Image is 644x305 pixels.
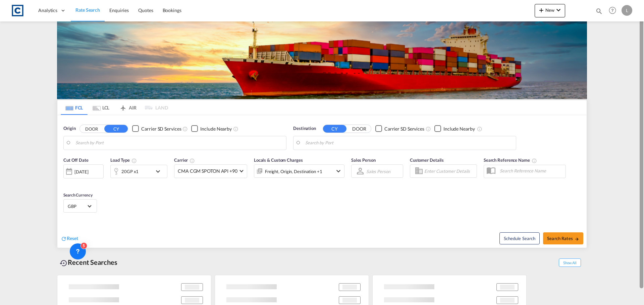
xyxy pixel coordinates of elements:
[154,167,165,175] md-icon: icon-chevron-down
[323,125,346,133] button: CY
[61,100,168,115] md-pagination-wrapper: Use the left and right arrow keys to navigate between tabs
[110,157,137,163] span: Load Type
[254,157,303,163] span: Locals & Custom Charges
[163,7,181,13] span: Bookings
[265,167,322,176] div: Freight Origin Destination Factory Stuffing
[57,115,587,248] div: Origin DOOR CY Checkbox No InkUnchecked: Search for CY (Container Yard) services for all selected...
[10,3,25,18] img: 1fdb9190129311efbfaf67cbb4249bed.jpeg
[595,7,603,17] div: icon-magnify
[57,255,120,270] div: Recent Searches
[191,125,232,132] md-checkbox: Checkbox No Ink
[114,100,141,115] md-tab-item: AIR
[622,5,632,16] div: L
[75,7,100,13] span: Rate Search
[410,157,444,163] span: Customer Details
[68,203,87,209] span: GBP
[532,158,537,163] md-icon: Your search will be saved by the below given name
[63,164,104,178] div: [DATE]
[61,235,78,242] div: icon-refreshReset
[575,237,579,241] md-icon: icon-arrow-right
[109,7,129,13] span: Enquiries
[63,178,68,187] md-datepicker: Select
[543,232,583,244] button: Search Ratesicon-arrow-right
[57,21,587,99] img: LCL+%26+FCL+BACKGROUND.png
[80,125,103,133] button: DOOR
[443,126,475,132] div: Include Nearby
[67,235,78,241] span: Reset
[366,166,391,176] md-select: Sales Person
[182,126,188,132] md-icon: Unchecked: Search for CY (Container Yard) services for all selected carriers.Checked : Search for...
[434,125,475,132] md-checkbox: Checkbox No Ink
[305,138,513,148] input: Search by Port
[559,258,581,267] span: Show All
[67,201,93,211] md-select: Select Currency: £ GBPUnited Kingdom Pound
[61,100,88,115] md-tab-item: FCL
[141,126,181,132] div: Carrier SD Services
[424,166,475,176] input: Enter Customer Details
[138,7,153,13] span: Quotes
[88,100,114,115] md-tab-item: LCL
[554,6,562,14] md-icon: icon-chevron-down
[496,166,566,176] input: Search Reference Name
[477,126,482,132] md-icon: Unchecked: Ignores neighbouring ports when fetching rates.Checked : Includes neighbouring ports w...
[607,5,622,17] div: Help
[200,126,232,132] div: Include Nearby
[132,125,181,132] md-checkbox: Checkbox No Ink
[190,158,195,163] md-icon: The selected Trucker/Carrierwill be displayed in the rate results If the rates are from another f...
[351,157,376,163] span: Sales Person
[75,138,283,148] input: Search by Port
[426,126,431,132] md-icon: Unchecked: Search for CY (Container Yard) services for all selected carriers.Checked : Search for...
[607,5,618,16] span: Help
[537,7,562,13] span: New
[131,158,137,163] md-icon: icon-information-outline
[375,125,424,132] md-checkbox: Checkbox No Ink
[535,4,565,17] button: icon-plus 400-fgNewicon-chevron-down
[74,169,88,175] div: [DATE]
[537,6,545,14] md-icon: icon-plus 400-fg
[104,125,128,133] button: CY
[484,157,537,163] span: Search Reference Name
[63,125,75,132] span: Origin
[293,125,316,132] span: Destination
[63,193,93,198] span: Search Currency
[499,232,540,244] button: Note: By default Schedule search will only considerorigin ports, destination ports and cut off da...
[254,164,344,178] div: Freight Origin Destination Factory Stuffingicon-chevron-down
[595,7,603,15] md-icon: icon-magnify
[178,168,237,174] span: CMA CGM SPOTON API +90
[119,104,127,109] md-icon: icon-airplane
[60,259,68,267] md-icon: icon-backup-restore
[174,157,195,163] span: Carrier
[547,236,579,241] span: Search Rates
[384,126,424,132] div: Carrier SD Services
[347,125,371,133] button: DOOR
[110,165,167,178] div: 20GP x1icon-chevron-down
[334,167,342,175] md-icon: icon-chevron-down
[38,7,57,14] span: Analytics
[61,236,67,242] md-icon: icon-refresh
[233,126,238,132] md-icon: Unchecked: Ignores neighbouring ports when fetching rates.Checked : Includes neighbouring ports w...
[121,167,139,176] div: 20GP x1
[63,157,89,163] span: Cut Off Date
